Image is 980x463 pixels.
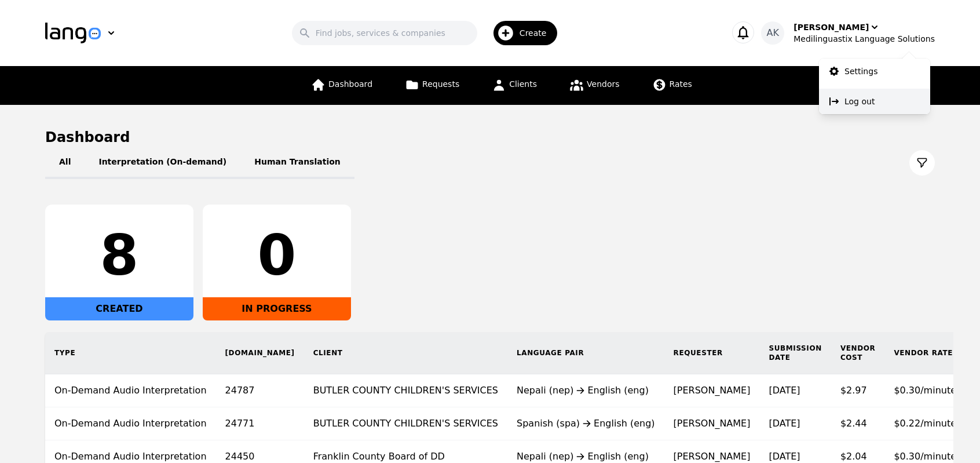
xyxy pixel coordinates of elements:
[587,79,619,89] span: Vendors
[45,147,85,179] button: All
[759,332,831,374] th: Submission Date
[664,332,760,374] th: Requester
[884,332,966,374] th: Vendor Rate
[562,66,626,105] a: Vendors
[45,297,193,320] div: CREATED
[645,66,699,105] a: Rates
[844,96,875,107] p: Log out
[761,21,935,45] button: AK[PERSON_NAME]Medilinguastix Language Solutions
[894,385,956,396] span: $0.30/minute
[45,128,935,147] h1: Dashboard
[45,23,101,43] img: Logo
[793,21,869,33] div: [PERSON_NAME]
[894,451,956,462] span: $0.30/minute
[485,66,544,105] a: Clients
[212,228,342,283] div: 0
[670,79,692,89] span: Rates
[292,21,477,45] input: Find jobs, services & companies
[216,407,304,440] td: 24771
[894,418,956,429] span: $0.22/minute
[664,407,760,440] td: [PERSON_NAME]
[517,384,655,398] div: Nepali (nep) English (eng)
[664,374,760,407] td: [PERSON_NAME]
[767,26,779,40] span: AK
[216,332,304,374] th: [DOMAIN_NAME]
[328,79,372,89] span: Dashboard
[477,16,565,50] button: Create
[831,332,885,374] th: Vendor Cost
[909,150,935,176] button: Filter
[831,374,885,407] td: $2.97
[304,374,507,407] td: BUTLER COUNTY CHILDREN'S SERVICES
[45,374,216,407] td: On-Demand Audio Interpretation
[844,65,877,77] p: Settings
[85,147,240,179] button: Interpretation (On-demand)
[45,407,216,440] td: On-Demand Audio Interpretation
[203,297,351,320] div: IN PROGRESS
[517,417,655,431] div: Spanish (spa) English (eng)
[422,79,459,89] span: Requests
[509,79,537,89] span: Clients
[304,66,379,105] a: Dashboard
[45,332,216,374] th: Type
[769,418,800,429] time: [DATE]
[240,147,354,179] button: Human Translation
[793,33,935,45] div: Medilinguastix Language Solutions
[398,66,466,105] a: Requests
[216,374,304,407] td: 24787
[304,407,507,440] td: BUTLER COUNTY CHILDREN'S SERVICES
[831,407,885,440] td: $2.44
[769,451,800,462] time: [DATE]
[304,332,507,374] th: Client
[54,228,184,283] div: 8
[769,385,800,396] time: [DATE]
[507,332,664,374] th: Language Pair
[520,27,555,39] span: Create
